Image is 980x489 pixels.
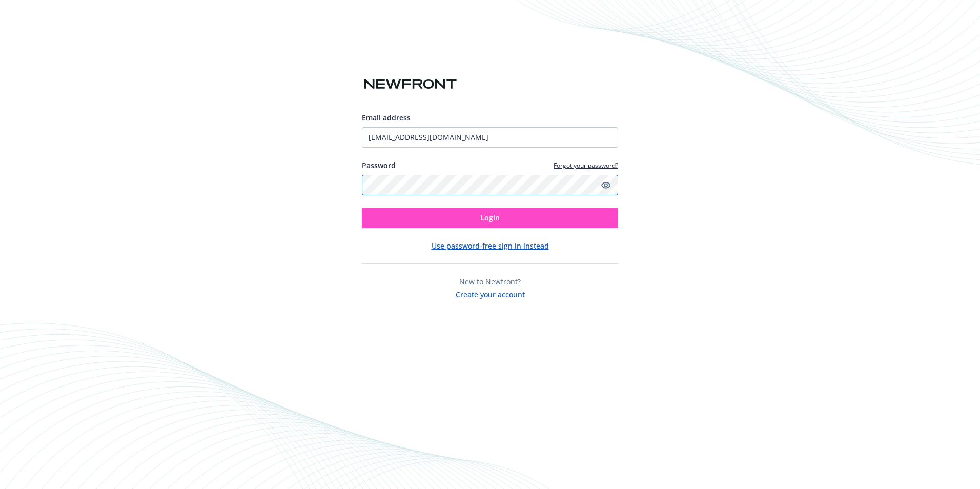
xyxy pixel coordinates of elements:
span: Email address [362,113,411,123]
img: Newfront logo [362,75,459,93]
button: Create your account [456,287,525,300]
input: Enter your password [362,175,618,195]
button: Login [362,208,618,228]
span: Login [480,213,500,222]
span: New to Newfront? [459,277,521,287]
label: Password [362,160,396,171]
button: Use password-free sign in instead [432,240,549,251]
input: Enter your email [362,127,618,148]
a: Show password [600,179,612,191]
a: Forgot your password? [554,161,618,170]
